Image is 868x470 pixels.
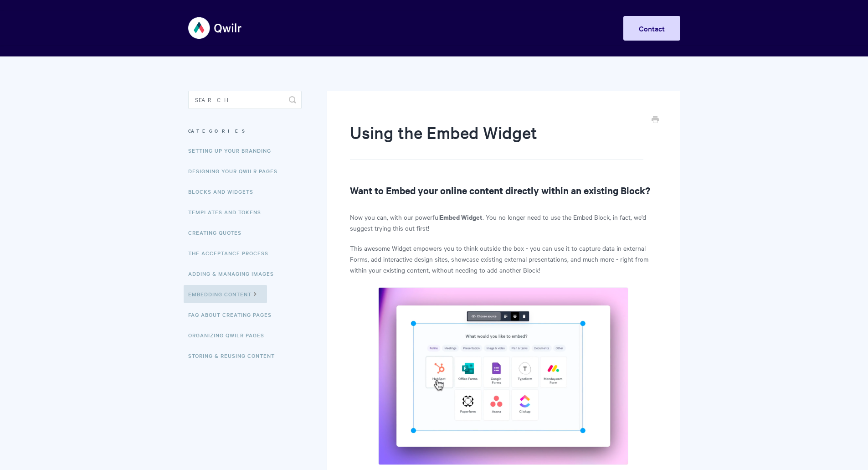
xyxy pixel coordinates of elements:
[623,16,680,41] a: Contact
[188,264,281,283] a: Adding & Managing Images
[350,212,657,233] p: Now you can, with our powerful . You no longer need to use the Embed Block, in fact, we'd suggest...
[188,223,248,242] a: Creating Quotes
[188,123,302,139] h3: Categories
[188,11,242,45] img: Qwilr Help Center
[184,285,267,303] a: Embedding Content
[188,182,260,201] a: Blocks and Widgets
[378,287,628,465] img: file-gaekzqDE7w.png
[652,115,659,125] a: Print this Article
[440,212,483,222] strong: Embed Widget
[350,243,657,275] p: This awesome Widget empowers you to think outside the box - you can use it to capture data in ext...
[188,305,278,324] a: FAQ About Creating Pages
[188,346,282,365] a: Storing & Reusing Content
[188,141,278,160] a: Setting up your Branding
[188,244,275,262] a: The Acceptance Process
[188,203,268,221] a: Templates and Tokens
[188,91,302,109] input: Search
[350,121,643,160] h1: Using the Embed Widget
[188,162,284,180] a: Designing Your Qwilr Pages
[350,183,657,197] h2: Want to Embed your online content directly within an existing Block?
[188,326,271,344] a: Organizing Qwilr Pages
